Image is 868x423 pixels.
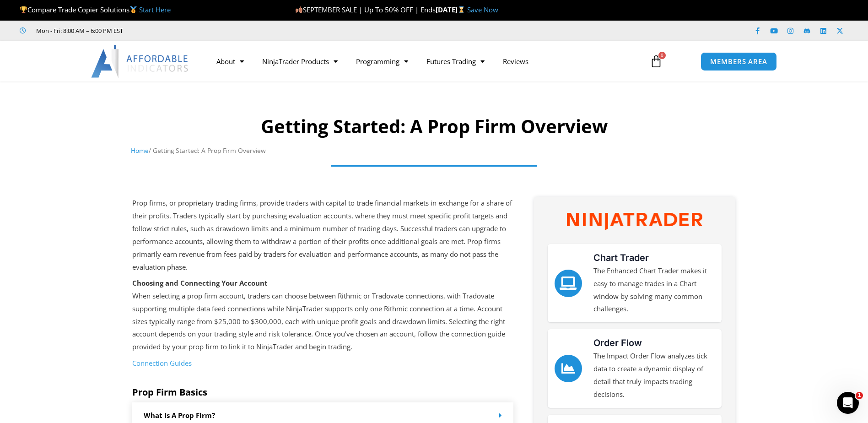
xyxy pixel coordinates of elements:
span: Mon - Fri: 8:00 AM – 6:00 PM EST [34,25,123,36]
img: 🍂 [296,6,302,13]
p: Prop firms, or proprietary trading firms, provide traders with capital to trade financial markets... [132,197,514,273]
a: Chart Trader [555,270,582,297]
a: Start Here [139,5,171,14]
img: LogoAI | Affordable Indicators – NinjaTrader [91,45,189,78]
img: ⌛ [458,6,465,13]
span: MEMBERS AREA [710,58,767,65]
a: Home [131,146,149,155]
a: Chart Trader [593,252,649,263]
h5: Prop Firm Basics [132,387,514,398]
p: The Enhanced Chart Trader makes it easy to manage trades in a Chart window by solving many common... [593,265,715,315]
strong: Choosing and Connecting Your Account [132,278,268,287]
span: 0 [658,52,666,59]
img: NinjaTrader Wordmark color RGB | Affordable Indicators – NinjaTrader [567,213,702,230]
a: About [207,51,253,72]
a: Reviews [494,51,538,72]
img: 🏆 [20,6,27,13]
img: 🥇 [130,6,137,13]
iframe: Customer reviews powered by Trustpilot [136,26,273,35]
a: 0 [636,48,676,75]
a: Connection Guides [132,358,192,368]
a: Futures Trading [417,51,494,72]
span: Compare Trade Copier Solutions [20,5,171,14]
a: Order Flow [555,355,582,382]
a: Order Flow [593,337,642,348]
iframe: Intercom live chat [837,392,859,414]
a: MEMBERS AREA [701,52,777,71]
a: Save Now [467,5,498,14]
span: 1 [856,392,863,399]
nav: Breadcrumb [131,145,737,157]
h1: Getting Started: A Prop Firm Overview [131,114,737,139]
p: When selecting a prop firm account, traders can choose between Rithmic or Tradovate connections, ... [132,277,514,353]
a: NinjaTrader Products [253,51,347,72]
span: SEPTEMBER SALE | Up To 50% OFF | Ends [295,5,436,14]
nav: Menu [207,51,639,72]
strong: [DATE] [436,5,467,14]
a: Programming [347,51,417,72]
a: What is a prop firm? [144,411,215,420]
p: The Impact Order Flow analyzes tick data to create a dynamic display of detail that truly impacts... [593,350,715,401]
